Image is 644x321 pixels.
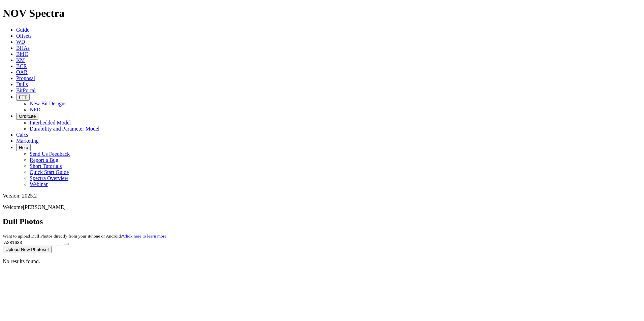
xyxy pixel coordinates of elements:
[30,126,100,132] a: Durability and Parameter Model
[3,7,641,20] h1: NOV Spectra
[19,114,36,119] span: OrbitLite
[3,193,641,199] div: Version: 2025.2
[30,157,58,163] a: Report a Bug
[30,151,70,157] a: Send Us Feedback
[3,239,62,246] input: Search Serial Number
[16,39,25,45] a: WD
[19,95,27,100] span: FTT
[16,51,28,57] a: BitIQ
[3,217,641,226] h2: Dull Photos
[16,75,35,81] a: Proposal
[30,181,48,187] a: Webinar
[16,27,29,33] a: Guide
[30,120,71,126] a: Interbedded Model
[16,33,32,39] a: Offsets
[30,175,68,181] a: Spectra Overview
[16,45,30,51] a: BHAs
[3,234,167,239] small: Want to upload Dull Photos directly from your iPhone or Android?
[16,132,28,138] a: Calcs
[3,258,641,264] p: No results found.
[16,57,25,63] a: KM
[16,69,28,75] a: OAR
[3,246,52,253] button: Upload New Photoset
[16,94,30,101] button: FTT
[30,169,69,175] a: Quick Start Guide
[30,101,66,106] a: New Bit Designs
[16,138,39,144] a: Marketing
[16,63,27,69] a: BCR
[16,144,31,151] button: Help
[30,107,40,112] a: NPD
[30,163,62,169] a: Short Tutorials
[16,113,38,120] button: OrbitLite
[16,81,28,87] a: Dulls
[23,204,66,210] span: [PERSON_NAME]
[123,234,168,239] a: Click here to learn more.
[16,87,36,93] a: BitPortal
[3,204,641,210] p: Welcome
[19,145,28,150] span: Help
